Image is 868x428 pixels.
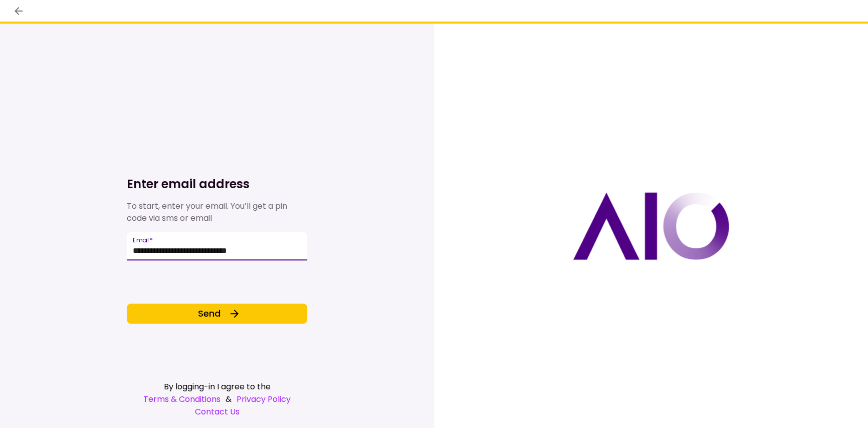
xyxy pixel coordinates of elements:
div: & [127,393,307,405]
span: Send [198,307,221,320]
button: back [10,3,27,20]
div: To start, enter your email. You’ll get a pin code via sms or email [127,200,307,224]
a: Privacy Policy [237,393,291,405]
a: Terms & Conditions [143,393,221,405]
button: Send [127,304,307,324]
div: By logging-in I agree to the [127,380,307,393]
img: AIO logo [573,192,729,260]
a: Contact Us [127,405,307,418]
label: Email [133,236,153,244]
h1: Enter email address [127,176,307,192]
